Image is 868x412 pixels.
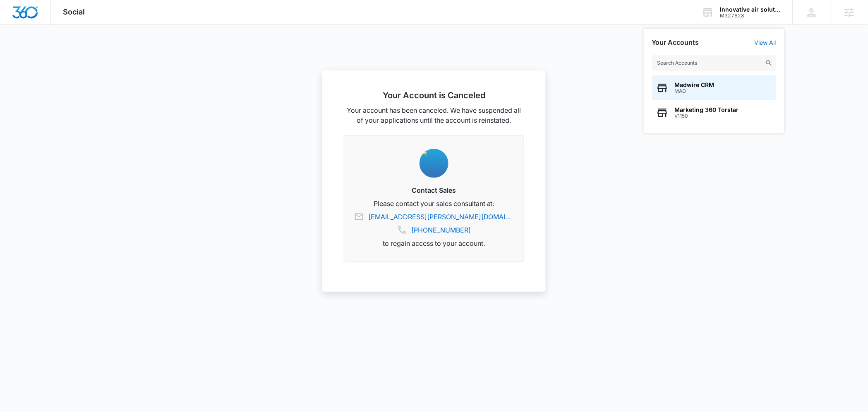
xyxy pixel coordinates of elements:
span: MAD [675,88,715,94]
a: [PHONE_NUMBER] [411,225,471,235]
h2: Your Account is Canceled [344,90,524,100]
div: account name [720,6,781,13]
span: Marketing 360 Torstar [675,107,739,113]
p: Your account has been canceled. We have suspended all of your applications until the account is r... [344,105,524,125]
button: Madwire CRMMAD [652,75,776,100]
h2: Your Accounts [652,39,699,46]
h3: Contact Sales [354,185,514,195]
span: Social [63,7,85,16]
div: account id [720,13,781,19]
a: [EMAIL_ADDRESS][PERSON_NAME][DOMAIN_NAME] [368,212,514,222]
span: V1150 [675,113,739,119]
button: Marketing 360 TorstarV1150 [652,100,776,125]
span: Madwire CRM [675,82,715,88]
input: Search Accounts [652,55,776,71]
a: View All [755,39,776,46]
p: Please contact your sales consultant at: to regain access to your account. [354,199,514,248]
